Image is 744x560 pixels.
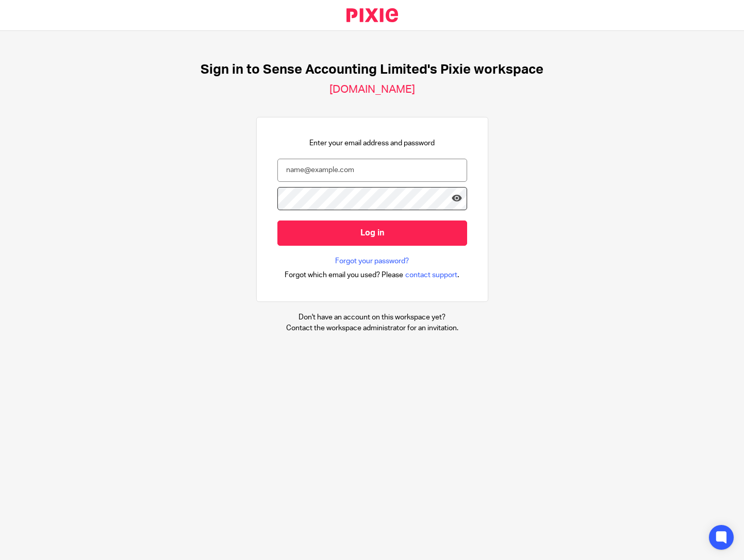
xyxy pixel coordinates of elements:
[309,138,435,148] p: Enter your email address and password
[286,323,458,333] p: Contact the workspace administrator for an invitation.
[285,269,459,281] div: .
[201,62,543,78] h1: Sign in to Sense Accounting Limited's Pixie workspace
[335,256,409,266] a: Forgot your password?
[277,159,467,182] input: name@example.com
[405,270,457,280] span: contact support
[286,312,458,323] p: Don't have an account on this workspace yet?
[329,83,415,96] h2: [DOMAIN_NAME]
[277,220,467,246] input: Log in
[285,270,403,280] span: Forgot which email you used? Please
